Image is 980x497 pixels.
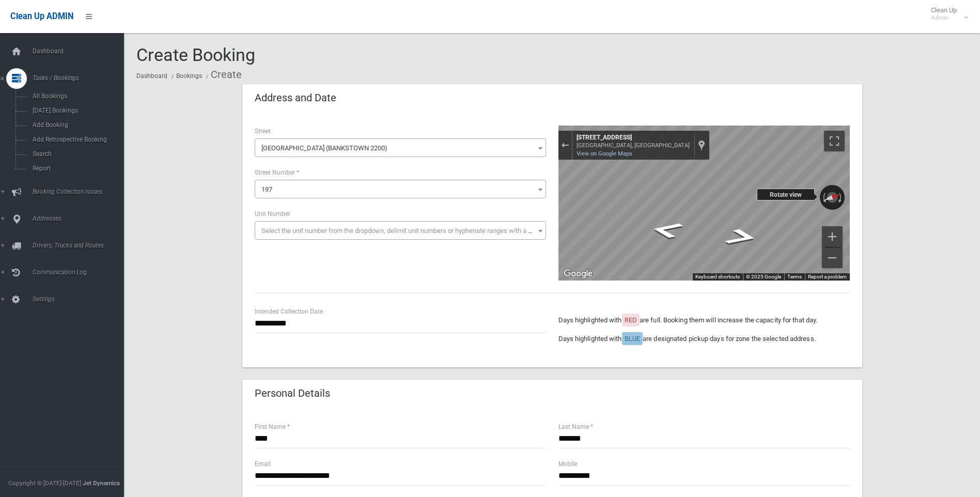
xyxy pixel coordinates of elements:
span: BLUE [625,335,640,343]
div: Street View [558,126,850,281]
a: Terms (opens in new tab) [787,274,802,279]
span: Northam Avenue (BANKSTOWN 2200) [257,141,543,156]
span: Clean Up [926,6,967,22]
span: Drivers, Trucks and Routes [29,242,132,249]
li: Create [204,65,242,84]
button: Rotate counterclockwise [820,185,827,210]
button: Toggle fullscreen view [824,131,845,151]
a: Open this area in Google Maps (opens a new window) [561,267,595,281]
span: Addresses [29,215,132,222]
span: All Bookings [29,92,123,100]
span: Report [29,165,123,172]
span: [DATE] Bookings [29,107,123,114]
button: Zoom in [822,226,843,247]
p: Days highlighted with are designated pickup days for zone the selected address. [558,333,850,345]
span: Create Booking [136,44,255,65]
div: Map [558,126,850,281]
span: Communication Log [29,269,132,276]
span: © 2025 Google [746,274,781,279]
header: Personal Details [242,383,343,403]
small: Admin [931,14,957,22]
a: Report a problem [808,274,847,279]
div: Rotate view [757,189,815,200]
p: Days highlighted with are full. Booking them will increase the capacity for that day. [558,314,850,327]
button: Reset the view [819,189,846,207]
a: Dashboard [136,72,167,80]
div: [GEOGRAPHIC_DATA], [GEOGRAPHIC_DATA] [577,142,690,149]
span: 197 [255,180,546,198]
span: Select the unit number from the dropdown, delimit unit numbers or hyphenate ranges with a comma [261,227,550,235]
div: [STREET_ADDRESS] [577,134,690,142]
span: 197 [261,185,272,193]
header: Address and Date [242,88,349,108]
path: Go Northeast, Northam Ave [711,224,772,250]
span: Add Retrospective Booking [29,136,123,143]
span: Settings [29,296,132,303]
a: Bookings [176,72,202,80]
span: 197 [257,182,543,197]
a: Show location on map [698,139,705,151]
strong: Jet Dynamics [83,479,120,487]
button: Rotate clockwise [837,185,845,210]
span: Copyright © [DATE]-[DATE] [8,479,81,487]
img: Google [561,267,595,281]
span: Clean Up ADMIN [10,11,73,21]
span: RED [625,316,637,324]
span: Search [29,150,123,158]
a: View on Google Maps [577,150,632,157]
span: Add Booking [29,121,123,129]
button: Zoom out [822,247,843,268]
path: Go Southwest, Northam Ave [636,218,696,243]
span: Dashboard [29,48,132,55]
button: Exit the Street View [558,138,572,152]
span: Northam Avenue (BANKSTOWN 2200) [255,138,546,157]
span: Booking Collection Issues [29,188,132,195]
button: Keyboard shortcuts [695,273,740,281]
span: Tasks / Bookings [29,74,132,82]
